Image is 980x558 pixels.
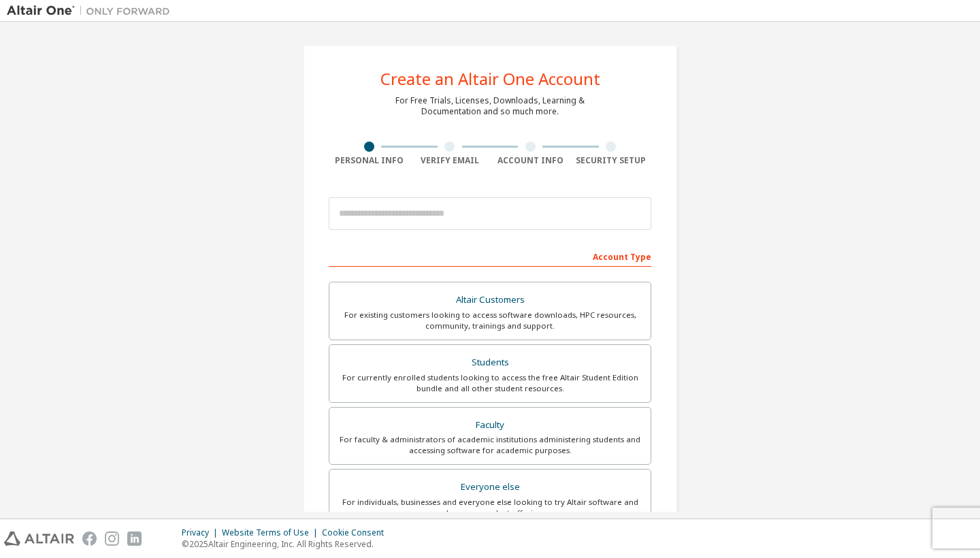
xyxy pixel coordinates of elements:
[571,155,652,166] div: Security Setup
[338,353,642,372] div: Students
[338,416,642,435] div: Faculty
[490,155,571,166] div: Account Info
[338,478,642,497] div: Everyone else
[127,531,142,546] img: linkedin.svg
[410,155,491,166] div: Verify Email
[329,155,410,166] div: Personal Info
[395,95,585,117] div: For Free Trials, Licenses, Downloads, Learning & Documentation and so much more.
[338,372,642,394] div: For currently enrolled students looking to access the free Altair Student Edition bundle and all ...
[380,71,600,87] div: Create an Altair One Account
[105,531,119,546] img: instagram.svg
[338,434,642,456] div: For faculty & administrators of academic institutions administering students and accessing softwa...
[338,497,642,519] div: For individuals, businesses and everyone else looking to try Altair software and explore our prod...
[7,4,177,18] img: Altair One
[182,538,392,550] p: © 2025 Altair Engineering, Inc. All Rights Reserved.
[338,291,642,310] div: Altair Customers
[82,531,97,546] img: facebook.svg
[329,245,651,267] div: Account Type
[322,527,392,538] div: Cookie Consent
[4,531,74,546] img: altair_logo.svg
[182,527,222,538] div: Privacy
[222,527,322,538] div: Website Terms of Use
[338,310,642,331] div: For existing customers looking to access software downloads, HPC resources, community, trainings ...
